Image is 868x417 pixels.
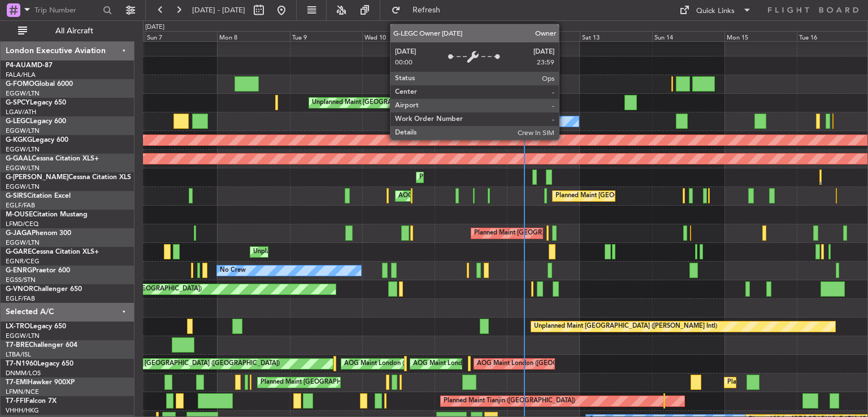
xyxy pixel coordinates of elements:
[145,31,217,41] div: Sun 7
[6,360,73,367] a: T7-N1960Legacy 650
[398,188,484,205] div: AOG Maint [PERSON_NAME]
[6,183,40,191] a: EGGW/LTN
[6,388,39,396] a: LFMN/NCE
[6,379,28,386] span: T7-EMI
[6,398,57,405] a: T7-FFIFalcon 7X
[474,225,652,242] div: Planned Maint [GEOGRAPHIC_DATA] ([GEOGRAPHIC_DATA])
[312,94,495,111] div: Unplanned Maint [GEOGRAPHIC_DATA] ([PERSON_NAME] Intl)
[6,193,71,199] a: G-SIRSCitation Excel
[6,145,40,154] a: EGGW/LTN
[6,137,68,144] a: G-KGKGLegacy 600
[6,164,40,172] a: EGGW/LTN
[145,23,164,32] div: [DATE]
[6,294,35,303] a: EGLF/FAB
[534,318,717,335] div: Unplanned Maint [GEOGRAPHIC_DATA] ([PERSON_NAME] Intl)
[437,113,457,130] div: Owner
[652,31,724,41] div: Sun 14
[6,238,40,247] a: EGGW/LTN
[413,355,540,372] div: AOG Maint London ([GEOGRAPHIC_DATA])
[435,31,507,41] div: Thu 11
[6,276,36,284] a: EGSS/STN
[6,137,32,144] span: G-KGKG
[6,211,88,218] a: M-OUSECitation Mustang
[6,220,38,228] a: LFMD/CEQ
[6,174,131,181] a: G-[PERSON_NAME]Cessna Citation XLS
[29,27,119,35] span: All Aircraft
[6,155,99,162] a: G-GAALCessna Citation XLS+
[253,244,355,260] div: Unplanned Maint [PERSON_NAME]
[6,406,39,415] a: VHHH/HKG
[6,81,34,88] span: G-FOMO
[6,108,36,116] a: LGAV/ATH
[6,342,77,349] a: T7-BREChallenger 604
[6,99,66,106] a: G-SPCYLegacy 650
[6,249,99,255] a: G-GARECessna Citation XLS+
[507,31,579,41] div: Fri 12
[94,355,280,372] div: Unplanned Maint [GEOGRAPHIC_DATA] ([GEOGRAPHIC_DATA])
[6,257,40,266] a: EGNR/CEG
[6,323,66,330] a: LX-TROLegacy 650
[6,155,32,162] span: G-GAAL
[220,262,246,279] div: No Crew
[6,332,40,340] a: EGGW/LTN
[6,267,32,274] span: G-ENRG
[419,169,597,186] div: Planned Maint [GEOGRAPHIC_DATA] ([GEOGRAPHIC_DATA])
[6,127,40,135] a: EGGW/LTN
[6,118,66,125] a: G-LEGCLegacy 600
[6,193,27,199] span: G-SIRS
[724,31,797,41] div: Mon 15
[34,2,99,19] input: Trip Number
[290,31,362,41] div: Tue 9
[6,81,73,88] a: G-FOMOGlobal 6000
[6,211,33,218] span: M-OUSE
[217,31,289,41] div: Mon 8
[444,393,575,410] div: Planned Maint Tianjin ([GEOGRAPHIC_DATA])
[6,174,68,181] span: G-[PERSON_NAME]
[6,379,75,386] a: T7-EMIHawker 900XP
[6,323,30,330] span: LX-TRO
[6,71,36,79] a: FALA/HLA
[386,1,454,19] button: Refresh
[6,267,70,274] a: G-ENRGPraetor 600
[362,31,435,41] div: Wed 10
[6,342,29,349] span: T7-BRE
[6,230,71,237] a: G-JAGAPhenom 300
[6,286,33,293] span: G-VNOR
[344,355,471,372] div: AOG Maint London ([GEOGRAPHIC_DATA])
[6,89,40,98] a: EGGW/LTN
[727,374,835,391] div: Planned Maint [GEOGRAPHIC_DATA]
[6,118,30,125] span: G-LEGC
[477,355,604,372] div: AOG Maint London ([GEOGRAPHIC_DATA])
[403,6,450,14] span: Refresh
[6,360,37,367] span: T7-N1960
[6,99,30,106] span: G-SPCY
[12,22,123,40] button: All Aircraft
[6,201,35,210] a: EGLF/FAB
[192,5,245,15] span: [DATE] - [DATE]
[6,398,25,405] span: T7-FFI
[484,76,662,93] div: Planned Maint [GEOGRAPHIC_DATA] ([GEOGRAPHIC_DATA])
[696,6,735,17] div: Quick Links
[674,1,757,19] button: Quick Links
[261,374,368,391] div: Planned Maint [GEOGRAPHIC_DATA]
[580,31,652,41] div: Sat 13
[555,188,734,205] div: Planned Maint [GEOGRAPHIC_DATA] ([GEOGRAPHIC_DATA])
[6,249,32,255] span: G-GARE
[6,286,82,293] a: G-VNORChallenger 650
[6,350,31,359] a: LTBA/ISL
[6,230,32,237] span: G-JAGA
[6,62,53,69] a: P4-AUAMD-87
[6,62,31,69] span: P4-AUA
[6,369,41,377] a: DNMM/LOS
